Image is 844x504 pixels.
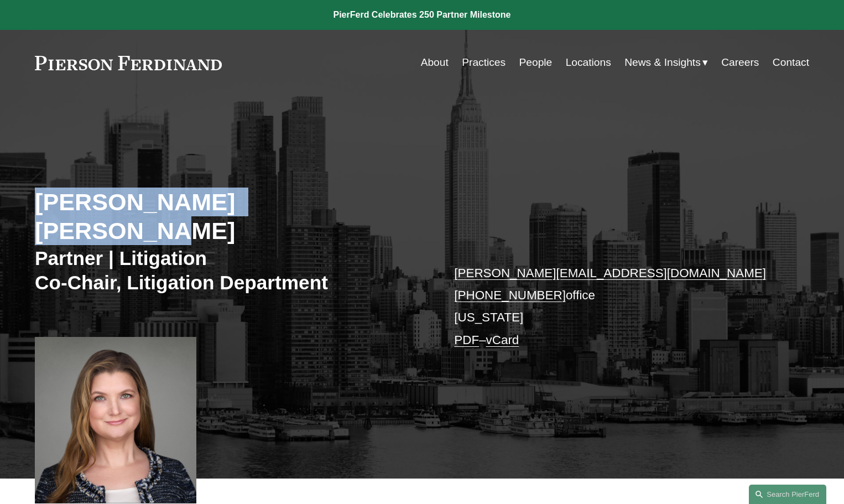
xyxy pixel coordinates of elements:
[454,333,479,347] a: PDF
[454,262,777,351] p: office [US_STATE] –
[519,52,553,73] a: People
[462,52,506,73] a: Practices
[454,288,566,302] a: [PHONE_NUMBER]
[35,188,422,246] h2: [PERSON_NAME] [PERSON_NAME]
[454,266,766,280] a: [PERSON_NAME][EMAIL_ADDRESS][DOMAIN_NAME]
[721,52,759,73] a: Careers
[486,333,519,347] a: vCard
[749,485,826,504] a: Search this site
[35,246,422,294] h3: Partner | Litigation Co-Chair, Litigation Department
[624,53,701,72] span: News & Insights
[566,52,611,73] a: Locations
[773,52,809,73] a: Contact
[624,52,708,73] a: folder dropdown
[421,52,449,73] a: About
